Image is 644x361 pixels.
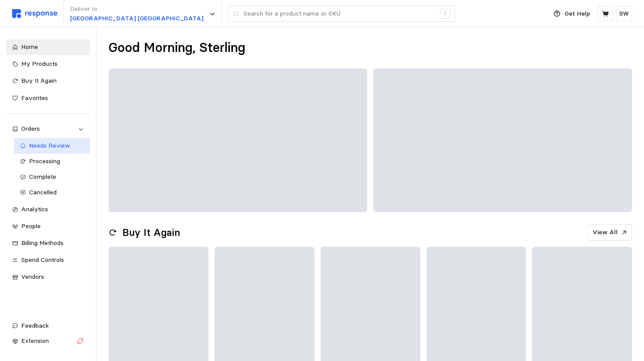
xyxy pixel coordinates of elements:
span: Feedback [21,322,49,329]
span: Billing Methods [21,239,64,247]
a: Complete [14,169,90,185]
span: Cancelled [29,188,57,196]
span: Buy It Again [21,77,57,84]
a: Favorites [6,90,90,106]
button: View All [587,224,632,241]
span: Complete [29,173,56,180]
h1: Good Morning, Sterling [109,39,245,56]
img: svg%3e [12,9,58,18]
a: Home [6,39,90,55]
a: My Products [6,56,90,72]
button: SW [616,6,632,21]
span: Favorites [21,94,48,102]
div: / [440,9,450,19]
a: Cancelled [14,185,90,200]
span: People [21,222,41,230]
p: Deliver to [70,4,203,14]
a: Needs Review [14,138,90,154]
span: Extension [21,337,49,345]
a: Billing Methods [6,235,90,251]
p: View All [593,228,618,237]
span: Processing [29,157,60,165]
div: Orders [21,124,75,134]
span: Vendors [21,273,44,280]
a: Processing [14,154,90,169]
p: [GEOGRAPHIC_DATA] [GEOGRAPHIC_DATA] [70,14,203,23]
input: Search for a product name or SKU [244,6,435,22]
span: Home [21,43,38,51]
a: People [6,219,90,234]
span: My Products [21,60,58,68]
h2: Buy It Again [122,226,180,239]
span: Spend Controls [21,256,64,264]
span: Needs Review [29,142,70,149]
a: Vendors [6,269,90,285]
button: Feedback [6,318,90,334]
button: Extension [6,333,90,349]
p: SW [619,9,629,19]
span: Analytics [21,205,48,213]
a: Buy It Again [6,73,90,89]
p: Get Help [564,9,590,19]
a: Orders [6,121,90,137]
a: Spend Controls [6,252,90,268]
a: Analytics [6,202,90,217]
button: Get Help [548,6,595,22]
